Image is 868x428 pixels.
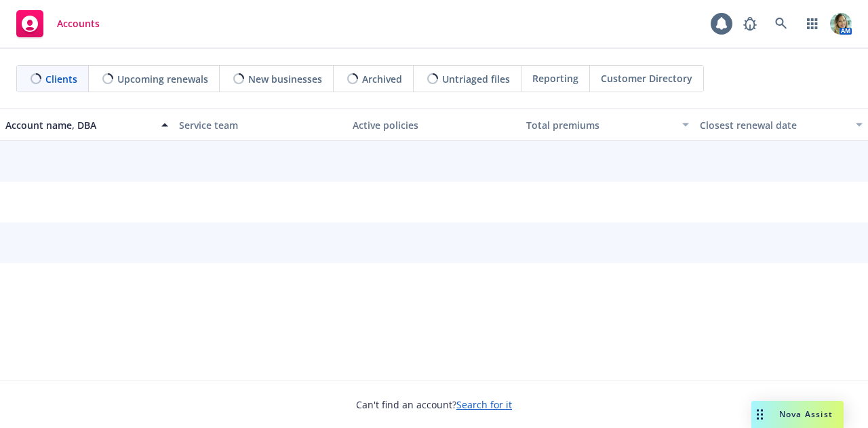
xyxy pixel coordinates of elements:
span: Untriaged files [442,72,510,86]
div: Total premiums [526,118,674,132]
div: Service team [179,118,342,132]
div: Drag to move [751,401,768,428]
span: Reporting [532,71,578,85]
div: Account name, DBA [5,118,153,132]
button: Active policies [347,109,521,141]
button: Nova Assist [751,401,844,428]
button: Service team [174,109,347,141]
a: Switch app [799,10,826,37]
a: Search [768,10,795,37]
span: New businesses [248,72,322,86]
div: Closest renewal date [700,118,848,132]
a: Search for it [456,398,512,411]
span: Nova Assist [779,408,833,420]
span: Upcoming renewals [117,72,208,86]
img: photo [830,13,852,35]
a: Report a Bug [736,10,764,37]
span: Customer Directory [601,71,692,85]
button: Closest renewal date [694,109,868,141]
span: Accounts [57,18,100,29]
a: Accounts [11,5,105,43]
span: Archived [362,72,402,86]
div: Active policies [353,118,515,132]
span: Clients [45,72,77,86]
button: Total premiums [521,109,694,141]
span: Can't find an account? [356,397,512,412]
